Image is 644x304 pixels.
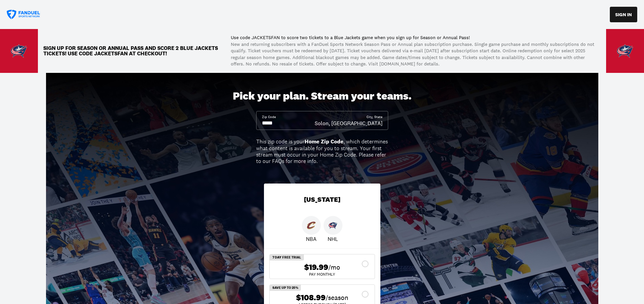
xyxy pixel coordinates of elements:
[231,41,595,67] p: New and returning subscribers with a FanDuel Sports Network Season Pass or Annual plan subscripti...
[328,235,338,243] p: NHL
[315,119,382,127] div: Solon, [GEOGRAPHIC_DATA]
[275,272,369,276] div: Pay Monthly
[264,184,380,216] div: [US_STATE]
[329,221,337,230] img: Blue Jackets
[367,115,382,119] div: City, State
[43,46,225,56] p: Sign up for Season or Annual Pass and score 2 Blue Jackets TICKETS! Use code JACKETSFAN at checkout!
[305,138,343,145] b: Home Zip Code
[326,293,348,302] span: /season
[262,115,276,119] div: Zip Code
[306,235,316,243] p: NBA
[256,138,388,164] div: This zip code is your , which determines what content is available for you to stream. Your first ...
[233,90,412,103] div: Pick your plan. Stream your teams.
[270,285,301,291] div: SAVE UP TO 25%
[617,43,633,59] img: Team Logo
[296,293,326,303] span: $108.99
[304,262,328,272] span: $19.99
[610,7,637,22] button: SIGN IN
[270,254,304,260] div: 7 Day Free Trial
[231,34,595,41] p: Use code JACKETSFAN to score two tickets to a Blue Jackets game when you sign up for Season or An...
[328,262,340,272] span: /mo
[11,43,27,59] img: Team Logo
[307,221,316,230] img: Cavaliers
